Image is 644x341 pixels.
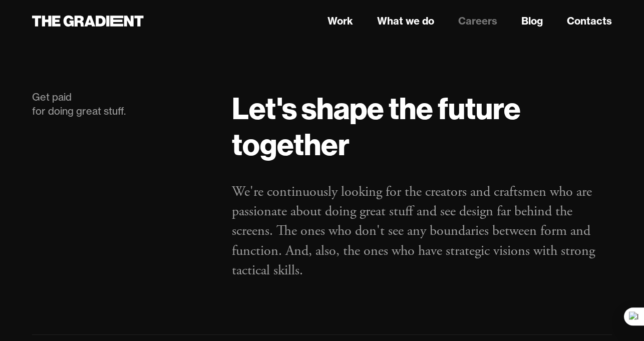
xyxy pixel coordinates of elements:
a: Blog [521,14,543,29]
strong: Let's shape the future together [232,89,521,163]
a: Careers [458,14,497,29]
a: Contacts [567,14,612,29]
div: Get paid for doing great stuff. [32,90,212,118]
a: Work [328,14,353,29]
p: We're continuously looking for the creators and craftsmen who are passionate about doing great st... [232,182,612,280]
a: What we do [377,14,434,29]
